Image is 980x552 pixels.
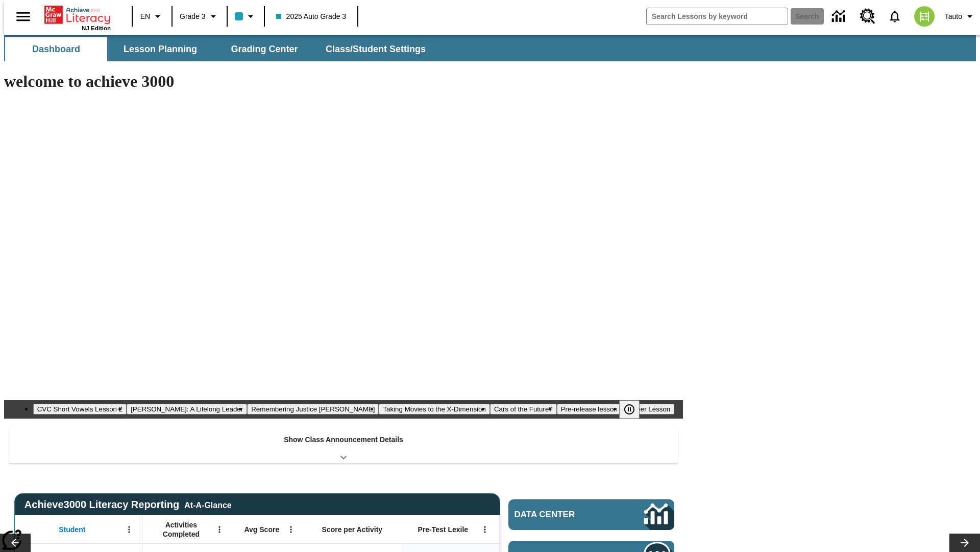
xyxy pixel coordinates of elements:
[213,37,315,61] button: Grading Center
[477,522,493,537] button: Open Menu
[914,6,935,27] img: avatar image
[244,525,279,534] span: Avg Score
[941,7,980,26] button: Profile/Settings
[82,25,111,31] span: NJ Edition
[317,37,434,61] button: Class/Student Settings
[881,3,908,30] a: Notifications
[619,400,640,419] button: Pause
[283,522,299,537] button: Open Menu
[854,3,881,30] a: Resource Center, Will open in new tab
[44,4,111,31] div: Home
[945,11,962,22] span: Tauto
[418,525,469,534] span: Pre-Test Lexile
[8,2,38,32] button: Open side menu
[59,525,85,534] span: Student
[127,404,247,415] button: Slide 2 Dianne Feinstein: A Lifelong Leader
[184,499,231,510] div: At-A-Glance
[24,499,232,511] span: Achieve3000 Literacy Reporting
[136,7,168,26] button: Language: EN, Select a language
[148,520,215,539] span: Activities Completed
[908,3,941,30] button: Select a new avatar
[5,37,107,61] button: Dashboard
[619,400,650,419] div: Pause
[647,8,788,25] input: search field
[140,11,150,22] span: EN
[379,404,490,415] button: Slide 4 Taking Movies to the X-Dimension
[826,3,854,31] a: Data Center
[212,522,227,537] button: Open Menu
[490,404,557,415] button: Slide 5 Cars of the Future?
[557,404,622,415] button: Slide 6 Pre-release lesson
[514,510,610,520] span: Data Center
[121,522,137,537] button: Open Menu
[276,11,347,22] span: 2025 Auto Grade 3
[4,72,683,91] h1: welcome to achieve 3000
[109,37,211,61] button: Lesson Planning
[949,534,980,552] button: Lesson carousel, Next
[247,404,379,415] button: Slide 3 Remembering Justice O'Connor
[4,37,435,61] div: SubNavbar
[284,434,403,445] p: Show Class Announcement Details
[4,35,976,61] div: SubNavbar
[231,7,261,26] button: Class color is light blue. Change class color
[9,428,678,464] div: Show Class Announcement Details
[33,404,127,415] button: Slide 1 CVC Short Vowels Lesson 2
[180,11,206,22] span: Grade 3
[322,525,383,534] span: Score per Activity
[176,7,224,26] button: Grade: Grade 3, Select a grade
[508,499,674,530] a: Data Center
[44,5,111,25] a: Home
